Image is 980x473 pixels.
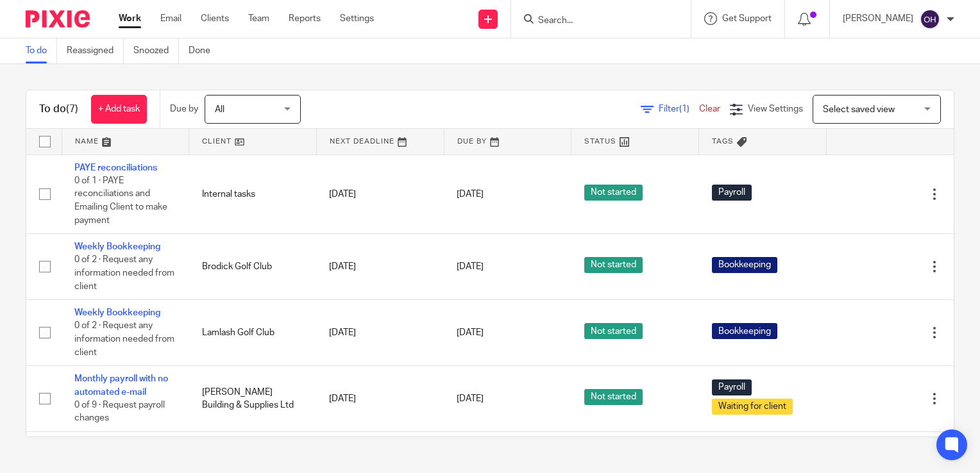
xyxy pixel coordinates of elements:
a: Snoozed [133,38,179,63]
td: Lamlash Golf Club [189,300,317,366]
span: 0 of 2 · Request any information needed from client [74,322,174,357]
td: [PERSON_NAME] Building & Supplies Ltd [189,366,317,432]
span: [DATE] [457,262,484,271]
span: Not started [584,185,643,201]
a: Work [119,12,141,25]
span: 0 of 2 · Request any information needed from client [74,256,174,291]
td: [DATE] [316,300,444,366]
td: [DATE] [316,234,444,300]
span: [DATE] [457,190,484,199]
td: Brodick Golf Club [189,234,317,300]
span: Not started [584,257,643,273]
a: Weekly Bookkeeping [74,242,160,251]
span: Filter [659,104,699,113]
p: Due by [170,103,198,115]
img: Pixie [26,10,90,28]
a: Reassigned [67,38,124,63]
span: Select saved view [823,105,895,114]
a: Team [248,12,269,25]
a: Weekly Bookkeeping [74,308,160,317]
input: Search [537,15,652,27]
td: Internal tasks [189,154,317,234]
span: Bookkeeping [712,257,777,273]
span: Not started [584,323,643,339]
a: Email [160,12,182,25]
a: Done [189,38,220,63]
span: Tags [712,138,734,145]
span: View Settings [748,104,803,113]
td: [DATE] [316,154,444,234]
img: svg%3E [920,9,940,29]
span: Waiting for client [712,399,793,415]
span: Payroll [712,185,752,201]
span: Not started [584,389,643,405]
a: Monthly payroll with no automated e-mail [74,374,168,396]
a: + Add task [91,95,147,124]
span: [DATE] [457,328,484,337]
a: PAYE reconciliations [74,163,157,172]
span: All [215,105,224,114]
span: Get Support [722,14,772,23]
span: [DATE] [457,394,484,403]
h1: To do [39,103,78,116]
span: (1) [679,104,689,113]
a: Clients [201,12,229,25]
a: To do [26,38,57,63]
span: Bookkeeping [712,323,777,339]
span: 0 of 9 · Request payroll changes [74,401,165,423]
span: Payroll [712,379,752,395]
a: Clear [699,104,720,113]
a: Settings [340,12,374,25]
a: Reports [289,12,321,25]
p: [PERSON_NAME] [843,12,913,25]
td: [DATE] [316,366,444,432]
span: (7) [66,104,78,114]
span: 0 of 1 · PAYE reconciliations and Emailing Client to make payment [74,176,167,225]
